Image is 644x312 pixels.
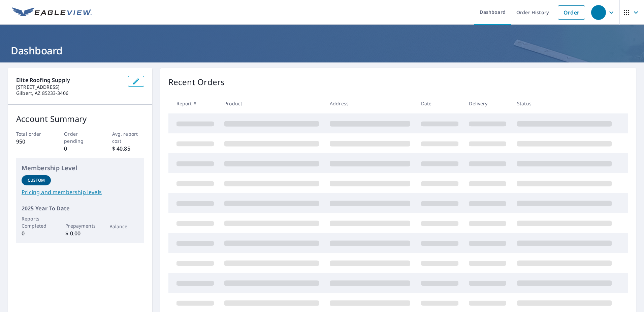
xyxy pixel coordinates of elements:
p: Reports Completed [22,215,51,229]
p: Avg. report cost [112,130,144,145]
th: Status [512,94,617,113]
th: Date [416,94,464,113]
img: EV Logo [12,7,92,18]
p: 0 [64,145,96,153]
p: $ 40.85 [112,145,144,153]
p: Total order [16,130,48,137]
p: Account Summary [16,113,144,125]
p: Balance [109,223,139,230]
th: Address [324,94,416,113]
p: Custom [28,177,45,183]
p: Recent Orders [168,76,225,88]
p: 950 [16,137,48,146]
p: 2025 Year To Date [22,204,139,212]
a: Order [558,5,585,20]
p: Membership Level [22,163,139,173]
h1: Dashboard [8,44,636,57]
th: Delivery [463,94,512,113]
p: Elite Roofing Supply [16,76,123,84]
th: Product [219,94,324,113]
a: Pricing and membership levels [22,188,139,196]
p: [STREET_ADDRESS] [16,84,123,90]
p: 0 [22,229,51,237]
th: Report # [168,94,219,113]
p: Order pending [64,130,96,145]
p: Gilbert, AZ 85233-3406 [16,90,123,96]
p: $ 0.00 [65,229,95,237]
p: Prepayments [65,222,95,229]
